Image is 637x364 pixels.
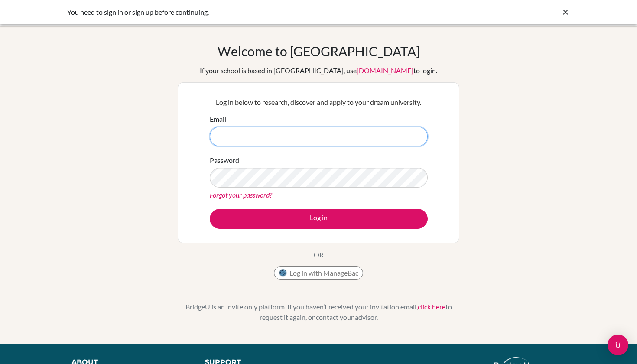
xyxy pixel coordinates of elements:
[200,65,437,76] div: If your school is based in [GEOGRAPHIC_DATA], use to login.
[178,302,459,322] p: BridgeU is an invite only platform. If you haven’t received your invitation email, to request it ...
[210,155,239,166] label: Password
[210,191,272,199] a: Forgot your password?
[357,66,413,75] a: [DOMAIN_NAME]
[210,114,226,124] label: Email
[608,335,628,355] div: Open Intercom Messenger
[274,266,363,279] button: Log in with ManageBac
[67,7,440,17] div: You need to sign in or sign up before continuing.
[210,97,428,107] p: Log in below to research, discover and apply to your dream university.
[418,302,445,311] a: click here
[314,250,324,260] p: OR
[210,209,428,229] button: Log in
[218,43,420,59] h1: Welcome to [GEOGRAPHIC_DATA]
